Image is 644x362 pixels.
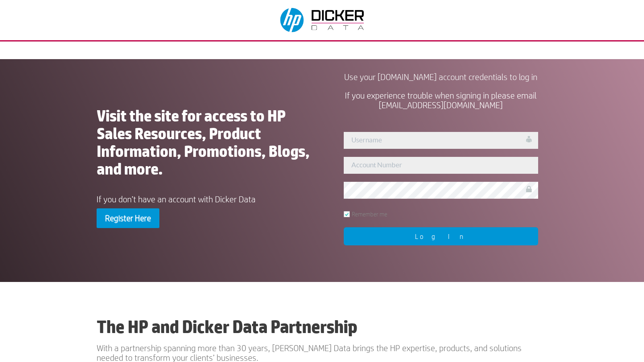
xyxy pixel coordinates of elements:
label: Remember me [344,211,387,217]
h1: Visit the site for access to HP Sales Resources, Product Information, Promotions, Blogs, and more. [97,107,310,182]
img: Dicker Data & HP [275,4,370,36]
span: Use your [DOMAIN_NAME] account credentials to log in [344,72,537,82]
a: Register Here [97,208,159,228]
span: If you experience trouble when signing in please email [EMAIL_ADDRESS][DOMAIN_NAME] [345,90,537,110]
span: If you don’t have an account with Dicker Data [97,194,256,204]
input: Log In [344,227,538,245]
b: The HP and Dicker Data Partnership [97,316,357,337]
input: Account Number [344,157,538,174]
input: Username [344,132,538,149]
